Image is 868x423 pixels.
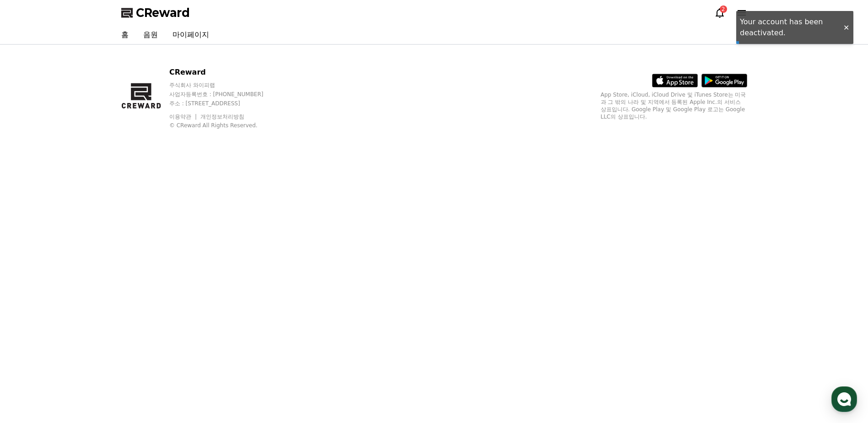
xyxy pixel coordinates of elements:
span: 홈 [29,304,34,311]
p: 주식회사 와이피랩 [169,81,281,89]
span: 대화 [84,304,95,312]
a: 이용약관 [169,114,198,120]
a: 2 [714,7,725,18]
p: 주소 : [STREET_ADDRESS] [169,100,281,107]
div: 2 [720,5,727,13]
p: CReward [169,67,281,78]
a: 홈 [114,26,136,44]
p: © CReward All Rights Reserved. [169,122,281,129]
p: 사업자등록번호 : [PHONE_NUMBER] [169,91,281,98]
span: 설정 [141,304,152,311]
a: 개인정보처리방침 [200,114,244,120]
p: App Store, iCloud, iCloud Drive 및 iTunes Store는 미국과 그 밖의 나라 및 지역에서 등록된 Apple Inc.의 서비스 상표입니다. Goo... [601,91,747,120]
a: 마이페이지 [165,26,216,44]
a: 홈 [3,290,60,313]
a: 대화 [60,290,118,313]
a: CReward [121,5,190,20]
a: 음원 [136,26,165,44]
a: 설정 [118,290,176,313]
span: CReward [136,5,190,20]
